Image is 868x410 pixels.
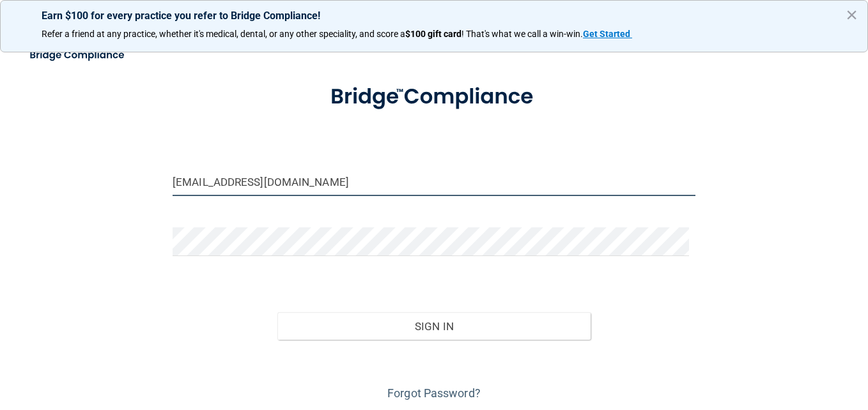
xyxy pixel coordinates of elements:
a: Forgot Password? [387,386,481,400]
button: Sign In [277,312,591,340]
button: Close [846,4,858,25]
span: ! That's what we call a win-win. [461,29,583,39]
p: Earn $100 for every practice you refer to Bridge Compliance! [42,10,826,22]
img: bridge_compliance_login_screen.278c3ca4.svg [308,69,560,125]
strong: Get Started [583,29,630,39]
strong: $100 gift card [405,29,461,39]
span: Refer a friend at any practice, whether it's medical, dental, or any other speciality, and score a [42,29,405,39]
input: Email [173,167,695,196]
img: bridge_compliance_login_screen.278c3ca4.svg [19,42,137,68]
a: Get Started [583,29,632,39]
